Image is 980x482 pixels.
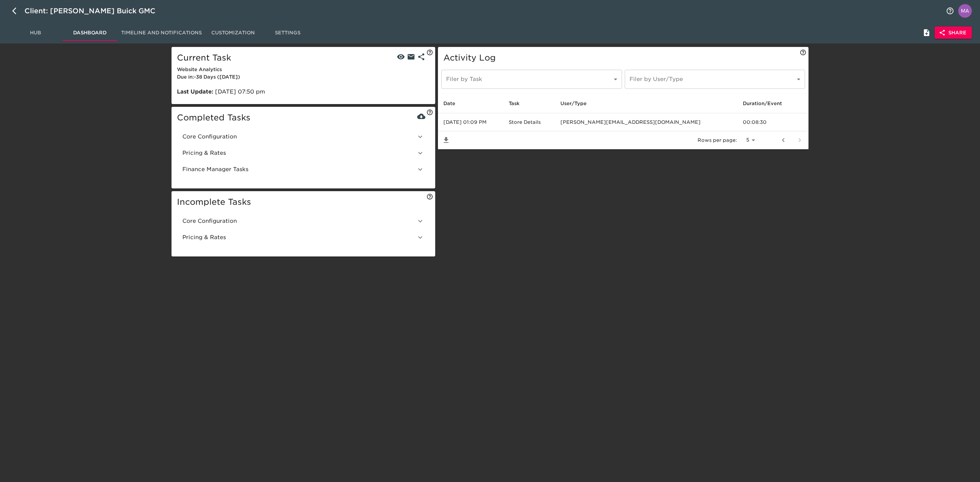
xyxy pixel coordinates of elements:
[509,99,528,107] span: Task
[182,133,416,141] span: Core Configuration
[177,213,430,229] div: Core Configuration
[264,29,311,37] span: Settings
[177,88,213,95] b: Last Update:
[121,29,202,37] span: Timeline and Notifications
[177,145,430,161] div: Pricing & Rates
[438,113,503,131] td: [DATE] 01:09 PM
[918,24,935,41] button: Internal Notes and Comments
[625,70,805,89] div: ​
[441,70,622,89] div: ​
[438,132,454,148] button: Save List
[396,52,406,62] button: View Task
[210,29,256,37] span: Customization
[177,52,430,63] h5: Current Task
[426,49,433,56] svg: This is the current task that needs to be completed for this Onboarding Hub
[182,217,416,225] span: Core Configuration
[958,4,972,18] img: Profile
[443,99,464,107] span: Date
[177,229,430,246] div: Pricing & Rates
[406,52,416,62] button: Send Reminder
[416,111,426,121] button: Download All Tasks
[177,66,430,73] div: Website Analytics
[177,197,430,207] h5: Incomplete Tasks
[177,112,430,123] h5: Completed Tasks
[182,149,416,157] span: Pricing & Rates
[443,52,803,63] h5: Activity Log
[743,99,791,107] span: Duration/Event
[426,193,433,200] svg: These tasks still need to be completed for this Onboarding Hub
[177,129,430,145] div: Core Configuration
[177,73,430,81] div: Due in : -38 Day s ( [DATE] )
[737,113,808,131] td: 00:08:30
[935,27,972,39] button: Share
[182,233,416,242] span: Pricing & Rates
[416,51,426,61] a: External Link
[940,29,966,37] span: Share
[560,99,595,107] span: User/Type
[740,135,757,145] select: rows per page
[12,29,59,37] span: Hub
[24,5,165,16] div: Client: [PERSON_NAME] Buick GMC
[800,49,806,56] svg: View what external collaborators have done in this Onboarding Hub
[942,3,958,19] button: notifications
[555,113,737,131] td: [PERSON_NAME][EMAIL_ADDRESS][DOMAIN_NAME]
[177,161,430,178] div: Finance Manager Tasks
[503,113,555,131] td: Store Details
[698,137,737,144] p: Rows per page:
[438,94,808,149] table: enhanced table
[426,109,433,116] svg: See and download data from all completed tasks here
[177,88,430,96] p: [DATE] 07:50 pm
[182,165,416,173] span: Finance Manager Tasks
[67,29,113,37] span: Dashboard
[775,132,791,148] button: previous page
